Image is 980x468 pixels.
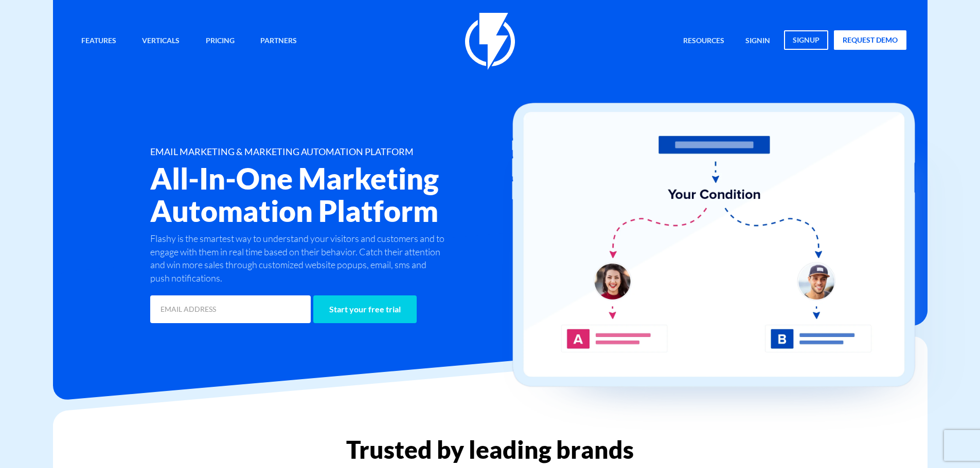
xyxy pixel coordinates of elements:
[313,295,417,323] input: Start your free trial
[150,295,311,323] input: EMAIL ADDRESS
[198,30,242,52] a: Pricing
[74,30,124,52] a: Features
[675,30,732,52] a: Resources
[134,30,187,52] a: Verticals
[834,30,906,50] a: request demo
[150,147,551,157] h1: EMAIL MARKETING & MARKETING AUTOMATION PLATFORM
[150,162,551,227] h2: All-In-One Marketing Automation Platform
[150,232,448,285] p: Flashy is the smartest way to understand your visitors and customers and to engage with them in r...
[784,30,828,50] a: signup
[53,436,928,463] h2: Trusted by leading brands
[253,30,305,52] a: Partners
[738,30,778,52] a: signin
